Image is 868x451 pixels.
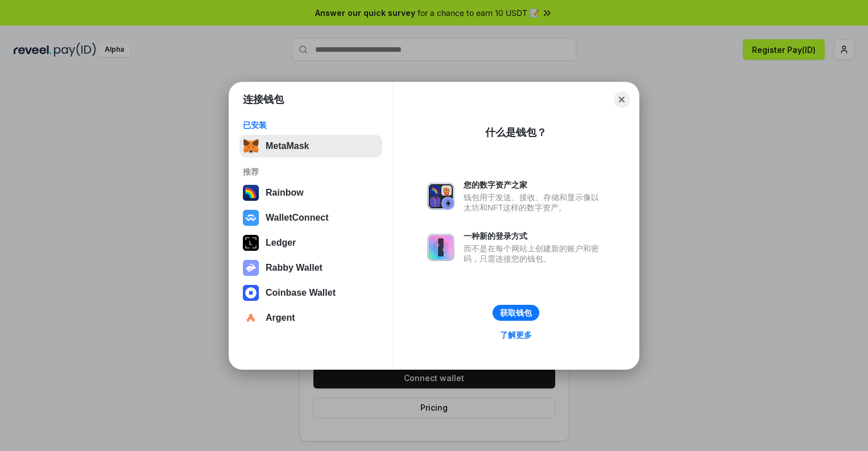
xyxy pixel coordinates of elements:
img: svg+xml,%3Csvg%20width%3D%22120%22%20height%3D%22120%22%20viewBox%3D%220%200%20120%20120%22%20fil... [243,185,259,201]
img: svg+xml,%3Csvg%20xmlns%3D%22http%3A%2F%2Fwww.w3.org%2F2000%2Fsvg%22%20fill%3D%22none%22%20viewBox... [243,260,259,276]
img: svg+xml,%3Csvg%20xmlns%3D%22http%3A%2F%2Fwww.w3.org%2F2000%2Fsvg%22%20width%3D%2228%22%20height%3... [243,235,259,251]
button: MetaMask [239,135,382,158]
button: 获取钱包 [493,305,539,321]
h1: 连接钱包 [243,93,284,106]
img: svg+xml,%3Csvg%20xmlns%3D%22http%3A%2F%2Fwww.w3.org%2F2000%2Fsvg%22%20fill%3D%22none%22%20viewBox... [427,183,454,210]
div: WalletConnect [266,213,329,223]
a: 了解更多 [493,328,539,342]
img: svg+xml,%3Csvg%20fill%3D%22none%22%20height%3D%2233%22%20viewBox%3D%220%200%2035%2033%22%20width%... [243,138,259,154]
div: Ledger [266,238,296,248]
img: svg+xml,%3Csvg%20width%3D%2228%22%20height%3D%2228%22%20viewBox%3D%220%200%2028%2028%22%20fill%3D... [243,310,259,326]
div: 什么是钱包？ [485,126,547,139]
button: Coinbase Wallet [239,282,382,304]
button: Ledger [239,231,382,254]
div: 推荐 [243,167,379,177]
div: MetaMask [266,141,309,151]
div: 了解更多 [500,330,532,340]
button: Argent [239,307,382,329]
img: svg+xml,%3Csvg%20xmlns%3D%22http%3A%2F%2Fwww.w3.org%2F2000%2Fsvg%22%20fill%3D%22none%22%20viewBox... [427,234,454,261]
div: Argent [266,313,295,323]
div: 已安装 [243,120,379,130]
img: svg+xml,%3Csvg%20width%3D%2228%22%20height%3D%2228%22%20viewBox%3D%220%200%2028%2028%22%20fill%3D... [243,285,259,301]
button: WalletConnect [239,206,382,229]
div: 钱包用于发送、接收、存储和显示像以太坊和NFT这样的数字资产。 [464,192,605,213]
div: 一种新的登录方式 [464,231,605,241]
img: svg+xml,%3Csvg%20width%3D%2228%22%20height%3D%2228%22%20viewBox%3D%220%200%2028%2028%22%20fill%3D... [243,210,259,226]
div: 您的数字资产之家 [464,180,605,190]
div: Rabby Wallet [266,263,323,273]
div: 而不是在每个网站上创建新的账户和密码，只需连接您的钱包。 [464,243,605,264]
div: Rainbow [266,188,304,198]
div: 获取钱包 [500,308,532,318]
button: Rabby Wallet [239,256,382,279]
button: Rainbow [239,181,382,204]
button: Close [614,92,630,107]
div: Coinbase Wallet [266,288,336,298]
